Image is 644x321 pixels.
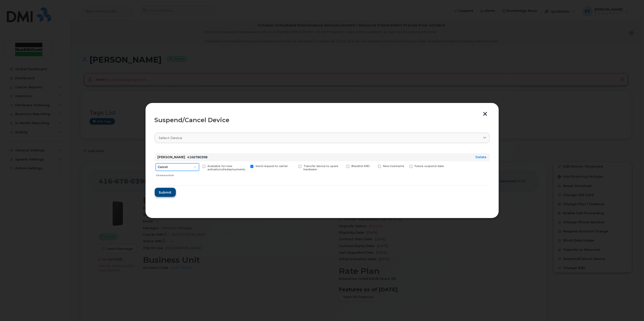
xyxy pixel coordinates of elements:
input: Available for new activations/redeployments [196,165,199,167]
span: Transfer device to spare hardware [303,165,338,171]
input: Send request to carrier [244,165,247,167]
span: 4166780398 [187,155,208,159]
span: Send request to carrier [255,165,288,168]
span: Future suspend date [415,165,444,168]
a: Delete [476,155,487,159]
input: Future suspend date [403,165,406,167]
input: New Username [372,165,374,167]
input: Blacklist IMEI [340,165,343,167]
span: Select device [159,136,182,140]
button: Submit [155,188,176,197]
div: Suspend/Cancel Device [155,117,490,123]
span: New Username [383,165,404,168]
input: Transfer device to spare hardware [292,165,295,167]
strong: [PERSON_NAME] [158,155,185,159]
div: Choose action [156,171,199,177]
span: Blacklist IMEI [351,165,370,168]
span: Submit [159,190,172,195]
span: Available for new activations/redeployments [207,165,245,171]
a: Select device [155,133,490,143]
